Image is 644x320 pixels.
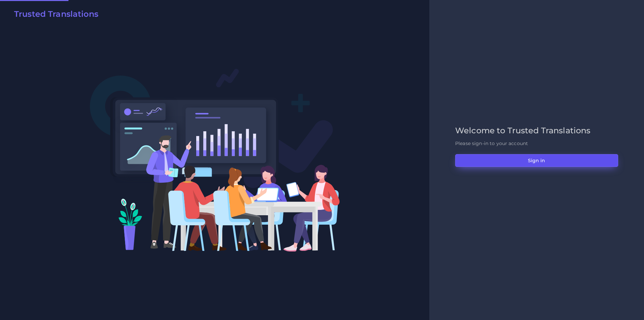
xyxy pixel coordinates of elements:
a: Trusted Translations [9,9,98,21]
p: Please sign-in to your account [455,140,618,147]
h2: Trusted Translations [14,9,98,19]
h2: Welcome to Trusted Translations [455,126,618,136]
img: Login V2 [90,68,340,252]
button: Sign in [455,154,618,167]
